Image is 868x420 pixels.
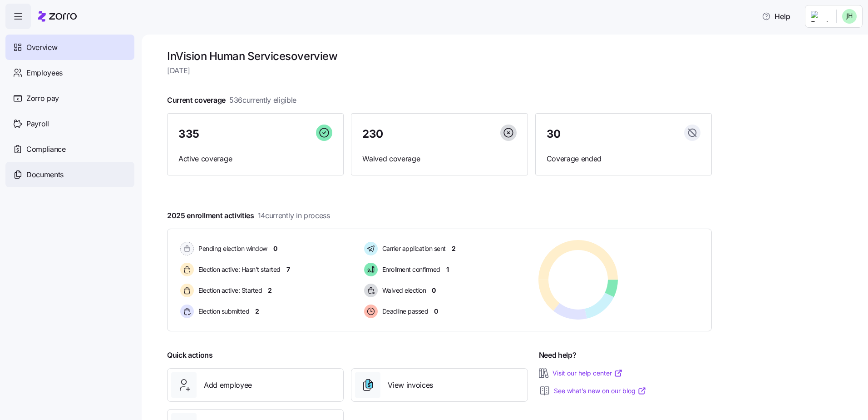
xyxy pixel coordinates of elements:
[380,307,429,316] span: Deadline passed
[178,153,332,165] span: Active coverage
[5,85,134,111] a: Zorro pay
[196,244,267,253] span: Pending election window
[167,210,330,221] span: 2025 enrollment activities
[196,265,281,274] span: Election active: Hasn't started
[26,67,63,79] span: Employees
[196,286,262,295] span: Election active: Started
[380,244,446,253] span: Carrier application sent
[167,350,213,361] span: Quick actions
[380,286,426,295] span: Waived election
[539,350,577,361] span: Need help?
[5,111,134,136] a: Payroll
[380,265,440,274] span: Enrollment confirmed
[268,286,272,295] span: 2
[5,35,134,60] a: Overview
[26,42,57,53] span: Overview
[842,9,857,24] img: 1825ce3275ace5e53e564ba0ab736d9c
[167,95,296,106] span: Current coverage
[167,49,712,63] h1: InVision Human Services overview
[762,11,790,22] span: Help
[196,307,249,316] span: Election submitted
[554,386,646,395] a: See what’s new on our blog
[388,380,433,391] span: View invoices
[229,95,296,106] span: 536 currently eligible
[204,380,252,391] span: Add employee
[26,169,64,180] span: Documents
[547,129,561,140] span: 30
[362,153,516,165] span: Waived coverage
[167,65,712,76] span: [DATE]
[178,129,199,140] span: 335
[273,244,277,253] span: 0
[26,118,49,130] span: Payroll
[5,136,134,162] a: Compliance
[5,60,134,85] a: Employees
[286,265,290,274] span: 7
[446,265,449,274] span: 1
[755,7,798,25] button: Help
[432,286,436,295] span: 0
[811,11,829,22] img: Employer logo
[362,129,383,140] span: 230
[552,369,623,378] a: Visit our help center
[255,307,259,316] span: 2
[258,210,330,221] span: 14 currently in process
[547,153,700,165] span: Coverage ended
[26,93,59,104] span: Zorro pay
[5,162,134,187] a: Documents
[452,244,456,253] span: 2
[434,307,438,316] span: 0
[26,144,66,155] span: Compliance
